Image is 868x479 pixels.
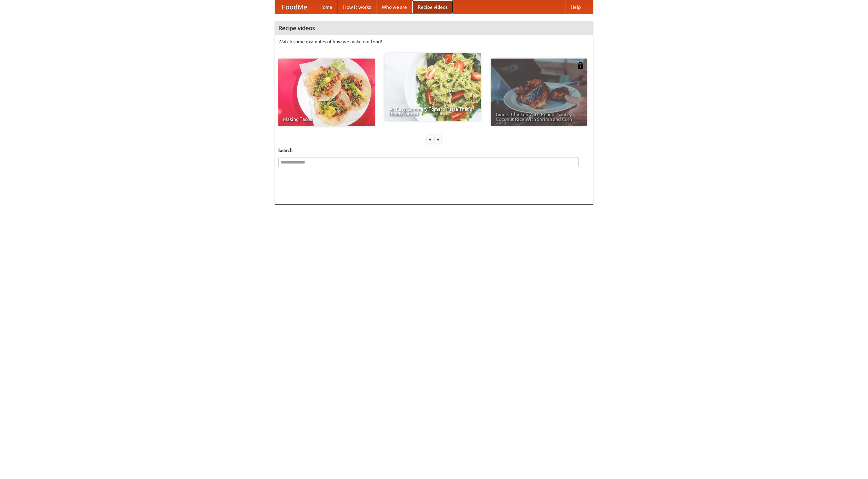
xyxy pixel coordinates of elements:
a: FoodMe [275,0,314,14]
img: 483408.png [577,62,584,69]
a: Recipe videos [412,0,453,14]
a: Home [314,0,338,14]
a: Help [565,0,586,14]
a: Who we are [376,0,412,14]
h5: Search [278,147,590,154]
a: Making Tacos [278,59,375,126]
span: Making Tacos [283,117,370,122]
p: Watch some examples of how we make our food! [278,38,590,45]
a: How it works [338,0,376,14]
a: An Easy, Summery Tomato Pasta That's Ready for Fall [384,53,481,121]
div: » [435,135,441,144]
div: « [427,135,433,144]
h4: Recipe videos [275,21,593,35]
span: An Easy, Summery Tomato Pasta That's Ready for Fall [389,107,476,116]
